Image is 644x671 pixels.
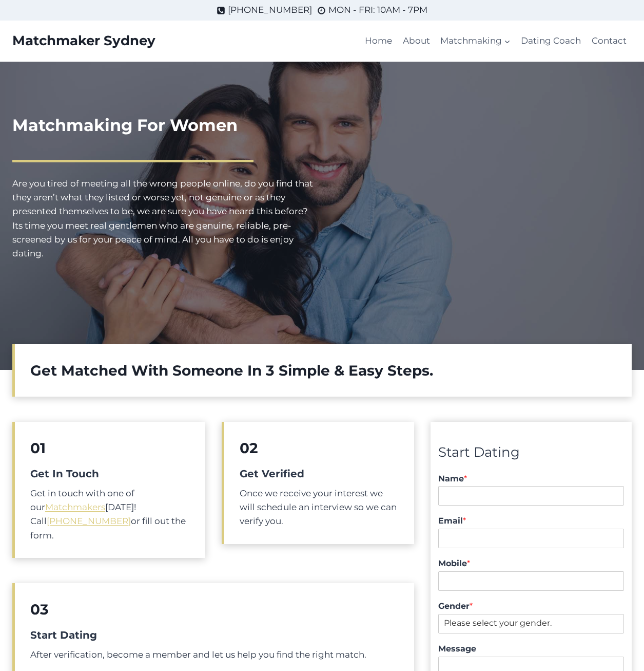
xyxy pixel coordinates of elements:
[30,599,399,620] h2: 03
[12,33,155,49] a: Matchmaker Sydney
[438,474,624,484] label: Name
[360,29,397,53] a: Home
[438,442,624,463] div: Start Dating
[47,516,131,526] a: [PHONE_NUMBER]
[516,29,586,53] a: Dating Coach
[12,177,314,260] p: Are you tired of meeting all the wrong people online, do you find that they aren’t what they list...
[30,627,399,643] h5: Start Dating
[30,437,190,459] h2: 01
[240,466,399,481] h5: Get Verified
[398,29,435,53] a: About
[240,437,399,459] h2: 02
[435,29,516,53] a: Matchmaking
[438,571,624,591] input: Mobile
[240,487,399,529] p: Once we receive your interest we will schedule an interview so we can verify you.
[438,644,624,655] label: Message
[217,3,312,17] a: [PHONE_NUMBER]
[438,558,624,569] label: Mobile
[360,29,632,53] nav: Primary
[12,113,314,138] h1: Matchmaking For Women
[45,502,105,512] a: Matchmakers
[30,466,190,481] h5: Get In Touch
[587,29,632,53] a: Contact
[30,487,190,543] p: Get in touch with one of our [DATE]! Call or fill out the form.
[440,34,511,48] span: Matchmaking
[30,648,399,662] p: After verification, become a member and let us help you find the right match.
[228,3,312,17] span: [PHONE_NUMBER]
[30,360,616,381] h2: Get Matched With Someone In 3 Simple & Easy Steps.​
[438,601,624,612] label: Gender
[328,3,427,17] span: MON - FRI: 10AM - 7PM
[438,516,624,527] label: Email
